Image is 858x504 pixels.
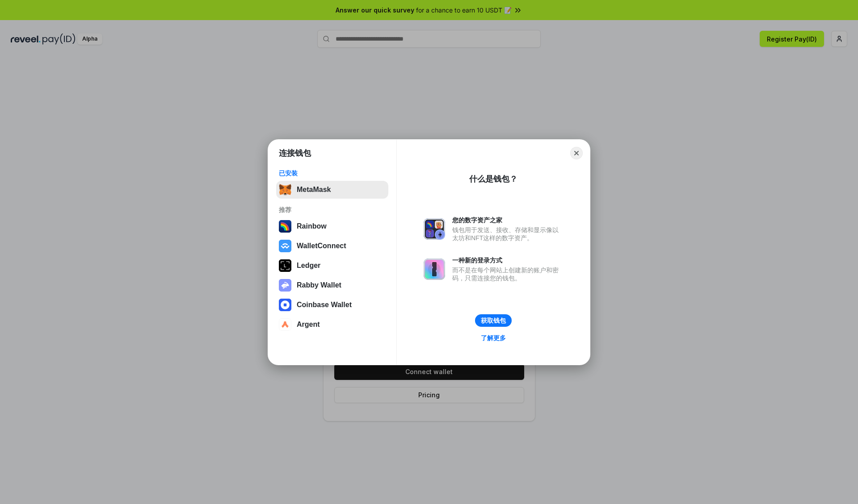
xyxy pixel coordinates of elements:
[424,218,445,240] img: svg+xml,%3Csvg%20xmlns%3D%22http%3A%2F%2Fwww.w3.org%2F2000%2Fsvg%22%20fill%3D%22none%22%20viewBox...
[276,237,388,255] button: WalletConnect
[297,262,320,270] div: Ledger
[424,258,445,280] img: svg+xml,%3Csvg%20xmlns%3D%22http%3A%2F%2Fwww.w3.org%2F2000%2Fsvg%22%20fill%3D%22none%22%20viewBox...
[452,226,563,242] div: 钱包用于发送、接收、存储和显示像以太坊和NFT这样的数字资产。
[452,256,563,264] div: 一种新的登录方式
[276,296,388,314] button: Coinbase Wallet
[297,281,341,289] div: Rabby Wallet
[276,217,388,235] button: Rainbow
[279,279,291,292] img: svg+xml,%3Csvg%20xmlns%3D%22http%3A%2F%2Fwww.w3.org%2F2000%2Fsvg%22%20fill%3D%22none%22%20viewBox...
[279,299,291,311] img: svg+xml,%3Csvg%20width%3D%2228%22%20height%3D%2228%22%20viewBox%3D%220%200%2028%2028%22%20fill%3D...
[570,147,583,159] button: Close
[452,266,563,282] div: 而不是在每个网站上创建新的账户和密码，只需连接您的钱包。
[297,222,327,230] div: Rainbow
[481,334,506,342] div: 了解更多
[279,183,291,196] img: svg+xml,%3Csvg%20fill%3D%22none%22%20height%3D%2233%22%20viewBox%3D%220%200%2035%2033%22%20width%...
[279,240,291,252] img: svg+xml,%3Csvg%20width%3D%2228%22%20height%3D%2228%22%20viewBox%3D%220%200%2028%2028%22%20fill%3D...
[297,321,320,329] div: Argent
[452,216,563,224] div: 您的数字资产之家
[279,206,386,214] div: 推荐
[279,169,386,177] div: 已安装
[297,242,346,250] div: WalletConnect
[279,318,291,331] img: svg+xml,%3Csvg%20width%3D%2228%22%20height%3D%2228%22%20viewBox%3D%220%200%2028%2028%22%20fill%3D...
[297,186,331,194] div: MetaMask
[475,332,511,344] a: 了解更多
[279,148,311,158] h1: 连接钱包
[279,220,291,233] img: svg+xml,%3Csvg%20width%3D%22120%22%20height%3D%22120%22%20viewBox%3D%220%200%20120%20120%22%20fil...
[475,314,512,327] button: 获取钱包
[276,257,388,275] button: Ledger
[297,301,352,309] div: Coinbase Wallet
[279,259,291,272] img: svg+xml,%3Csvg%20xmlns%3D%22http%3A%2F%2Fwww.w3.org%2F2000%2Fsvg%22%20width%3D%2228%22%20height%3...
[481,317,506,325] div: 获取钱包
[276,181,388,199] button: MetaMask
[469,174,517,184] div: 什么是钱包？
[276,316,388,333] button: Argent
[276,276,388,294] button: Rabby Wallet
